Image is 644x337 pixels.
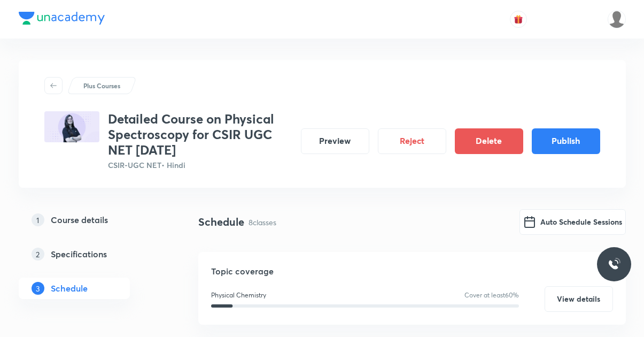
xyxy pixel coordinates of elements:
[608,258,620,271] img: ttu
[523,216,536,228] img: google
[51,213,108,226] h5: Course details
[301,128,369,154] button: Preview
[378,128,446,154] button: Reject
[198,214,244,230] h4: Schedule
[108,159,292,171] p: CSIR-UGC NET • Hindi
[608,10,626,28] img: Organic Chemistry
[51,248,107,261] h5: Specifications
[532,128,600,154] button: Publish
[514,14,523,24] img: avatar
[455,128,523,154] button: Delete
[83,81,120,90] p: Plus Courses
[519,209,626,235] button: Auto Schedule Sessions
[108,111,292,157] h3: Detailed Course on Physical Spectroscopy for CSIR UGC NET [DATE]
[464,290,519,300] p: Cover at least 60 %
[32,282,44,295] p: 3
[51,282,88,295] h5: Schedule
[211,290,266,300] p: Physical Chemistry
[249,217,276,228] p: 8 classes
[19,243,164,265] a: 2Specifications
[32,213,44,226] p: 1
[19,12,105,27] a: Company Logo
[19,12,105,25] img: Company Logo
[545,286,613,312] button: View details
[19,209,164,231] a: 1Course details
[510,11,527,28] button: avatar
[44,111,99,142] img: B90A8335-9EFA-42D8-9224-453F909E3149_plus.png
[32,248,44,261] p: 2
[211,265,613,278] h5: Topic coverage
